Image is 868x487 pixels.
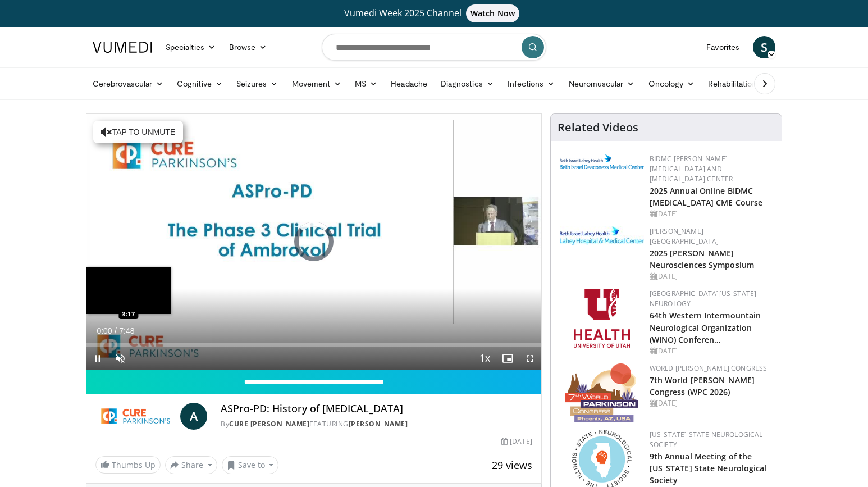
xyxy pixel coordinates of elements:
[119,326,134,335] span: 7:48
[230,72,285,95] a: Seizures
[650,271,773,281] div: [DATE]
[650,375,755,397] a: 7th World [PERSON_NAME] Congress (WPC 2026)
[501,72,562,95] a: Infections
[344,7,524,19] span: Vumedi Week 2025 Channel
[165,456,217,474] button: Share
[221,419,532,429] div: By FEATURING
[222,456,279,474] button: Save to
[558,121,638,134] h4: Related Videos
[86,343,541,347] div: Progress Bar
[384,72,434,95] a: Headache
[650,363,768,373] a: World [PERSON_NAME] Congress
[86,347,109,370] button: Pause
[650,209,773,219] div: [DATE]
[93,42,152,53] img: VuMedi Logo
[95,456,161,474] a: Thumbs Up
[97,326,112,335] span: 0:00
[565,363,638,422] img: 16fe1da8-a9a0-4f15-bd45-1dd1acf19c34.png.150x105_q85_autocrop_double_scale_upscale_version-0.2.png
[700,36,746,58] a: Favorites
[434,72,501,95] a: Diagnostics
[349,419,408,429] a: [PERSON_NAME]
[221,403,532,415] h4: ASPro-PD: History of [MEDICAL_DATA]
[753,36,775,58] a: S
[701,72,763,95] a: Rehabilitation
[95,403,176,430] img: Cure Parkinson's
[650,154,733,184] a: BIDMC [PERSON_NAME][MEDICAL_DATA] and [MEDICAL_DATA] Center
[574,289,630,348] img: f6362829-b0a3-407d-a044-59546adfd345.png.150x105_q85_autocrop_double_scale_upscale_version-0.2.png
[109,347,131,370] button: Unmute
[86,72,170,95] a: Cerebrovascular
[642,72,702,95] a: Oncology
[86,114,541,370] video-js: Video Player
[229,419,309,429] a: Cure [PERSON_NAME]
[222,36,274,58] a: Browse
[496,347,519,370] button: Enable picture-in-picture mode
[560,154,644,169] img: c96b19ec-a48b-46a9-9095-935f19585444.png.150x105_q85_autocrop_double_scale_upscale_version-0.2.png
[93,121,183,143] button: Tap to unmute
[562,72,642,95] a: Neuromuscular
[650,310,761,344] a: 64th Western Intermountain Neurological Organization (WINO) Conferen…
[115,326,117,335] span: /
[560,226,644,245] img: e7977282-282c-4444-820d-7cc2733560fd.jpg.150x105_q85_autocrop_double_scale_upscale_version-0.2.jpg
[348,72,384,95] a: MS
[285,72,349,95] a: Movement
[180,403,207,430] a: A
[170,72,230,95] a: Cognitive
[650,248,754,270] a: 2025 [PERSON_NAME] Neurosciences Symposium
[501,436,532,447] div: [DATE]
[492,458,532,472] span: 29 views
[650,451,767,485] a: 9th Annual Meeting of the [US_STATE] State Neurological Society
[650,430,763,449] a: [US_STATE] State Neurological Society
[159,36,222,58] a: Specialties
[94,4,774,22] a: Vumedi Week 2025 ChannelWatch Now
[474,347,496,370] button: Playback Rate
[519,347,541,370] button: Fullscreen
[650,226,719,246] a: [PERSON_NAME][GEOGRAPHIC_DATA]
[322,34,546,61] input: Search topics, interventions
[650,289,757,308] a: [GEOGRAPHIC_DATA][US_STATE] Neurology
[650,398,773,408] div: [DATE]
[650,185,763,208] a: 2025 Annual Online BIDMC [MEDICAL_DATA] CME Course
[650,346,773,356] div: [DATE]
[466,4,519,22] span: Watch Now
